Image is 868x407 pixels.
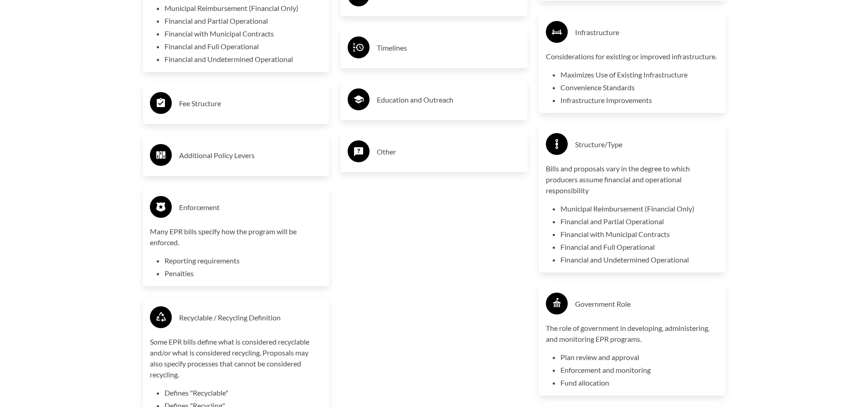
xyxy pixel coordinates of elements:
[179,96,323,111] h3: Fee Structure
[575,137,719,152] h3: Structure/Type
[164,15,323,26] li: Financial and Partial Operational
[377,93,520,107] h3: Education and Outreach
[575,25,719,40] h3: Infrastructure
[164,387,323,398] li: Defines "Recyclable"
[575,297,719,311] h3: Government Role
[164,255,323,266] li: Reporting requirements
[377,144,520,159] h3: Other
[560,229,719,240] li: Financial with Municipal Contracts
[164,28,323,39] li: Financial with Municipal Contracts
[164,268,323,279] li: Penalties
[560,95,719,106] li: Infrastructure Improvements
[560,242,719,252] li: Financial and Full Operational
[179,148,323,163] h3: Additional Policy Levers
[377,41,520,55] h3: Timelines
[560,69,719,80] li: Maximizes Use of Existing Infrastructure
[150,226,323,248] p: Many EPR bills specify how the program will be enforced.
[546,163,719,196] p: Bills and proposals vary in the degree to which producers assume financial and operational respon...
[179,200,323,215] h3: Enforcement
[560,377,719,388] li: Fund allocation
[560,352,719,363] li: Plan review and approval
[546,323,719,345] p: The role of government in developing, administering, and monitoring EPR programs.
[560,365,719,376] li: Enforcement and monitoring
[546,51,719,62] p: Considerations for existing or improved infrastructure.
[179,310,323,325] h3: Recyclable / Recycling Definition
[560,82,719,93] li: Convenience Standards
[150,336,323,380] p: Some EPR bills define what is considered recyclable and/or what is considered recycling. Proposal...
[560,216,719,227] li: Financial and Partial Operational
[164,3,323,14] li: Municipal Reimbursement (Financial Only)
[164,41,323,52] li: Financial and Full Operational
[164,54,323,65] li: Financial and Undetermined Operational
[560,203,719,214] li: Municipal Reimbursement (Financial Only)
[560,254,719,265] li: Financial and Undetermined Operational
